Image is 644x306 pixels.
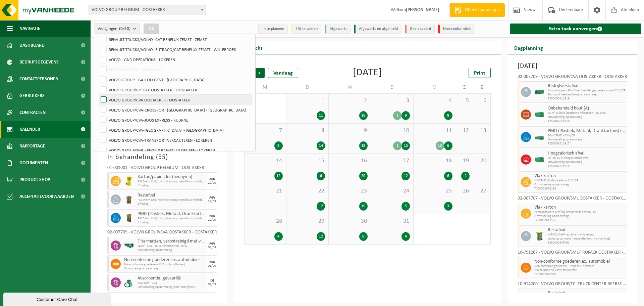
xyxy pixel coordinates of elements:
div: MA [209,196,215,200]
span: 5 [460,97,470,104]
span: 30 [332,218,367,225]
div: 10-914200 - VOLVO GROUP/TC- TRUCK CENTER BEERSE - BEERSE [518,282,628,289]
div: 12 [317,202,325,211]
span: VOLVO GROUP BELGIUM - OOSTAKKER [89,5,206,15]
label: VOLVO GROUP - GALLOO GENT - [GEOGRAPHIC_DATA] [99,75,252,85]
span: Omwisseling op aanvraag [124,267,206,271]
img: HK-XC-20-GN-00 [534,135,544,140]
div: Vandaag [268,68,298,78]
span: Non-conforme goederen ex. automobiel [534,259,626,264]
div: 10 [436,141,444,150]
span: 14 [248,157,283,165]
div: 14 [317,141,325,150]
span: T250002611916 [548,164,626,168]
h3: In behandeling ( ) [107,152,217,162]
span: 13 [477,127,487,134]
h2: Dagplanning [507,41,550,54]
span: Omwisseling op aanvraag [138,248,206,252]
span: WB-0240-HP restafval - afvaleiland [548,233,626,237]
label: RENAULT TRUCKS/VOLVO- EUTRACO/CAT BENELUX ZEMST - WILLEBROEK [99,44,252,54]
span: 4 [417,97,452,104]
span: T250002612536 [534,218,626,222]
span: PSI Event Colli/rolctrs/verkoop item/huur inrichting event [138,180,206,184]
div: 8 [359,232,368,241]
div: 01-001001 - VOLVO GROUP BELGIUM - OOSTAKKER [107,166,217,172]
div: 9 [274,141,283,150]
span: 'ADR' - KGA - RS14 Filtermatten - CVA [138,244,206,248]
img: HK-RS-14-GN-00 [124,243,134,248]
img: IC-WB-0180-WD-11 [124,213,134,223]
span: PSI Event Colli/rolctrs/verkoop item/huur inrichting event [138,217,206,221]
span: T250002613198 [534,187,626,191]
td: Z [456,81,473,93]
img: IC-WB-0200-WD-10 [124,194,134,205]
span: Bedrijfsgegevens [19,54,59,71]
li: Afgewerkt [325,25,351,34]
img: PB-OT-0200-CU [124,277,134,288]
div: MA [209,260,215,264]
span: 11 [417,127,452,134]
span: Afhaling [138,202,206,206]
span: Transport heen en terug op aanvraag [548,93,626,97]
div: 8 [444,111,452,120]
span: Absorbentia, gevaarlijk [138,276,206,281]
span: 17 [375,157,410,165]
span: Omwisseling op aanvraag [548,138,626,142]
span: HK-XP-32-G vlak karton - CVA/CP [534,179,626,183]
span: Non-conforme goederen ex. automobiel [124,257,206,263]
span: T250001849761 [548,241,626,245]
span: 8 [290,127,325,134]
div: 11 [317,111,325,120]
span: Perscontainers 32m³ bij schroefpers karton - LS [534,210,626,214]
a: Offerte aanvragen [449,3,505,17]
span: Omwisseling op aanvraag [534,214,626,218]
span: 20m³ PMD - CVA/CP [548,134,626,138]
span: Vlak karton [534,205,626,210]
label: VOLVO GROUP/CVA OOSTAKKER - OOSTAKKER [99,95,252,105]
span: 24 [375,187,410,195]
span: Onbehandeld hout (A) [548,106,626,111]
span: 23 [332,187,367,195]
span: Filtermatten, verontreinigd met verf [138,239,206,244]
button: OK [144,24,159,34]
div: DI [210,279,214,283]
div: 08/09 [208,246,216,249]
div: 12 [274,172,283,180]
span: Kalender [19,121,40,138]
li: Afgewerkt en afgemeld [354,25,401,34]
div: 1 [393,141,401,150]
div: MA [209,177,215,181]
span: Omwisseling op aanvraag [534,183,626,187]
td: M [244,81,286,93]
span: Documenten [19,155,48,171]
div: MA [209,242,215,246]
img: HK-XC-40-GN-00 [534,157,544,162]
span: T250002611919 [548,97,626,101]
img: WB-0240-HPE-YW-01 [124,176,134,186]
span: 40 m³ A-hout (statische rollpacker) - CVA/CP [548,111,626,115]
div: 12 [317,232,325,241]
td: V [414,81,456,93]
li: Non-conformiteit [438,25,475,34]
div: 02-007707 - VOLVO GROUP/SML OOSTAKKER - OOSTAKKER [518,196,628,203]
label: VOLVO GENT SML - OOSTAKKER [99,64,252,75]
label: RENAULT TRUCKS/VOLVO- CAT BENELUX ZEMST - ZEMST [99,34,252,44]
div: 08/09 [208,264,216,268]
span: Offerte aanvragen [463,7,501,13]
label: VOLVO GROUP/SML - ENGELS RAMEN EN DEUREN - LOKEREN [99,145,252,155]
span: 3 [375,97,410,104]
td: D [286,81,329,93]
span: Vestigingen [98,24,130,34]
span: 21 [248,187,283,195]
div: 22/09 [208,181,216,185]
span: 55 [158,154,166,161]
div: 02-007709 - VOLVO GROUP/CVA OOSTAKKER - OOSTAKKER [518,75,628,81]
span: 31 [375,218,410,225]
span: Hoogcalorisch afval [548,151,626,156]
span: 26 [460,187,470,195]
div: 5 [401,202,410,211]
div: 22/09 [208,200,216,203]
span: PMD (Plastiek, Metaal, Drankkartons) (bedrijven) [548,128,626,134]
a: Extra taak aanvragen [510,24,642,34]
